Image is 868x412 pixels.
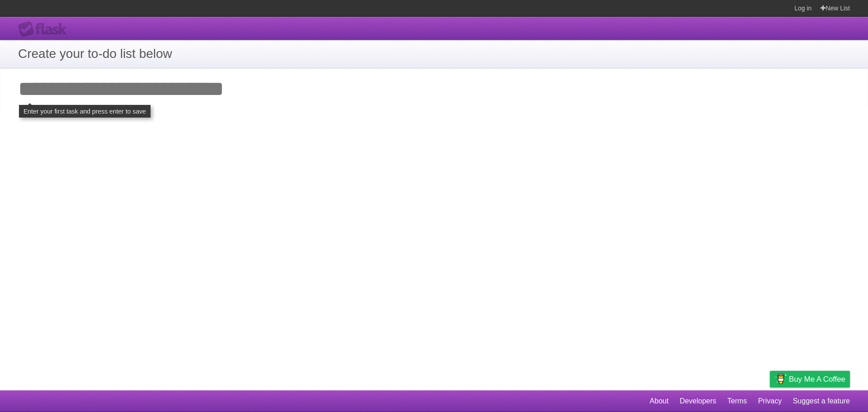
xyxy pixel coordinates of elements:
[770,371,850,388] a: Buy me a coffee
[793,393,850,410] a: Suggest a feature
[789,371,845,387] span: Buy me a coffee
[774,371,787,387] img: Buy me a coffee
[18,44,850,63] h1: Create your to-do list below
[679,393,716,410] a: Developers
[727,393,747,410] a: Terms
[758,393,782,410] a: Privacy
[18,21,72,38] div: Flask
[650,393,669,410] a: About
